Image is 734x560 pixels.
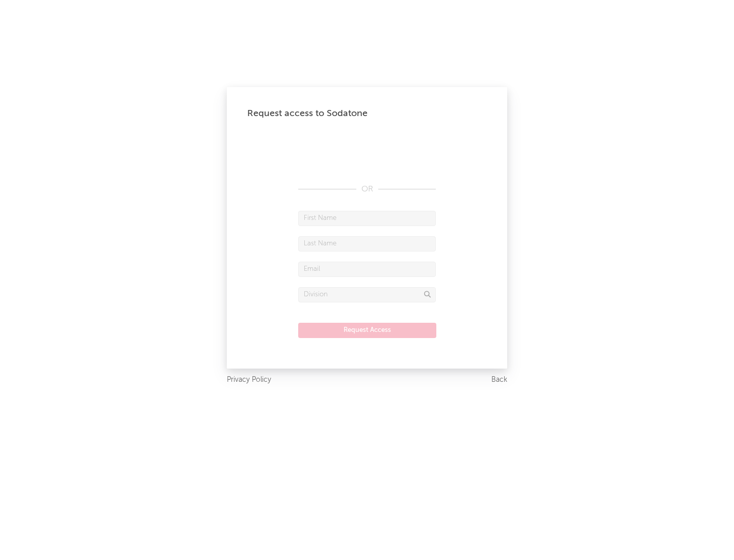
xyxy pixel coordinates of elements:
input: Division [298,287,436,302]
a: Privacy Policy [227,374,271,386]
button: Request Access [298,323,436,338]
div: Request access to Sodatone [247,107,487,120]
a: Back [491,374,507,386]
input: Last Name [298,236,436,251]
input: Email [298,262,436,277]
div: OR [298,183,436,195]
input: First Name [298,211,436,226]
